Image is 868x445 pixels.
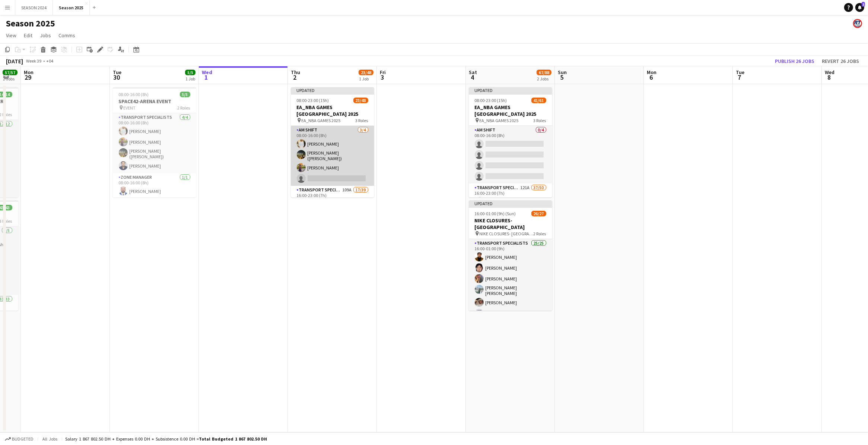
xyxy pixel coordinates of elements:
[65,436,267,442] div: Salary 1 867 802.50 DH + Expenses 0.00 DH + Subsistence 0.00 DH =
[379,73,386,82] span: 3
[359,70,373,75] span: 23/48
[23,73,34,82] span: 29
[531,211,546,216] span: 26/27
[469,87,552,93] div: Updated
[24,69,34,76] span: Mon
[302,118,341,123] span: EA_NBA GAMES 2025
[37,31,54,40] a: Jobs
[112,73,121,82] span: 30
[359,76,373,82] div: 1 Job
[480,118,519,123] span: EA_NBA GAMES 2025
[53,0,90,15] button: Season 2025
[291,126,374,186] app-card-role: AM SHIFT3/408:00-16:00 (8h)[PERSON_NAME][PERSON_NAME] ([PERSON_NAME])[PERSON_NAME]
[469,200,552,206] div: Updated
[537,70,551,75] span: 67/88
[291,87,374,197] app-job-card: Updated08:00-23:00 (15h)23/48EA_NBA GAMES [GEOGRAPHIC_DATA] 2025 EA_NBA GAMES 20253 RolesAM SHIFT...
[55,31,78,40] a: Comms
[825,69,834,76] span: Wed
[819,56,862,66] button: Revert 26 jobs
[58,32,75,39] span: Comms
[469,200,552,311] app-job-card: Updated16:00-01:00 (9h) (Sun)26/27NIKE CLOSURES- [GEOGRAPHIC_DATA] NIKE CLOSURES- [GEOGRAPHIC_DAT...
[185,70,195,75] span: 5/5
[380,69,386,76] span: Fri
[124,105,136,111] span: EVENT
[824,73,834,82] span: 8
[119,92,149,97] span: 08:00-16:00 (8h)
[178,105,190,111] span: 2 Roles
[469,69,477,76] span: Sat
[475,211,516,216] span: 16:00-01:00 (9h) (Sun)
[6,57,23,65] div: [DATE]
[534,231,546,236] span: 2 Roles
[480,231,534,236] span: NIKE CLOSURES- [GEOGRAPHIC_DATA]
[113,173,196,198] app-card-role: Zone Manager1/108:00-16:00 (8h)[PERSON_NAME]
[557,73,567,82] span: 5
[40,32,51,39] span: Jobs
[297,98,329,103] span: 08:00-23:00 (15h)
[6,32,16,39] span: View
[853,19,862,28] app-user-avatar: ROAD TRANSIT
[855,3,864,12] a: 1
[3,76,17,82] div: 2 Jobs
[113,69,121,76] span: Tue
[290,73,300,82] span: 2
[199,436,267,442] span: Total Budgeted 1 867 802.50 DH
[475,98,507,103] span: 08:00-23:00 (15h)
[25,58,43,64] span: Week 39
[185,76,195,82] div: 1 Job
[469,217,552,231] h3: NIKE CLOSURES- [GEOGRAPHIC_DATA]
[201,73,212,82] span: 1
[468,73,477,82] span: 4
[6,18,55,29] h1: Season 2025
[3,70,18,75] span: 57/57
[291,87,374,93] div: Updated
[534,118,546,123] span: 3 Roles
[537,76,551,82] div: 2 Jobs
[646,73,656,82] span: 6
[356,118,368,123] span: 3 Roles
[291,104,374,117] h3: EA_NBA GAMES [GEOGRAPHIC_DATA] 2025
[202,69,212,76] span: Wed
[353,98,368,103] span: 23/48
[735,73,744,82] span: 7
[469,104,552,117] h3: EA_NBA GAMES [GEOGRAPHIC_DATA] 2025
[12,436,34,442] span: Budgeted
[291,69,300,76] span: Thu
[3,31,19,40] a: View
[647,69,656,76] span: Mon
[469,87,552,197] app-job-card: Updated08:00-23:00 (15h)41/61EA_NBA GAMES [GEOGRAPHIC_DATA] 2025 EA_NBA GAMES 20253 RolesAM SHIFT...
[862,2,865,7] span: 1
[4,435,35,443] button: Budgeted
[469,126,552,184] app-card-role: AM SHIFT0/408:00-16:00 (8h)
[113,87,196,197] app-job-card: 08:00-16:00 (8h)5/5SPACE42-ARENA EVENT EVENT2 RolesTransport Specialists4/408:00-16:00 (8h)[PERSO...
[558,69,567,76] span: Sun
[180,92,190,97] span: 5/5
[772,56,817,66] button: Publish 26 jobs
[113,98,196,105] h3: SPACE42-ARENA EVENT
[46,58,53,64] div: +04
[736,69,744,76] span: Tue
[41,436,59,442] span: All jobs
[15,0,53,15] button: SEASON 2024
[24,32,32,39] span: Edit
[21,31,35,40] a: Edit
[531,98,546,103] span: 41/61
[113,113,196,173] app-card-role: Transport Specialists4/408:00-16:00 (8h)[PERSON_NAME][PERSON_NAME][PERSON_NAME] ([PERSON_NAME])[P...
